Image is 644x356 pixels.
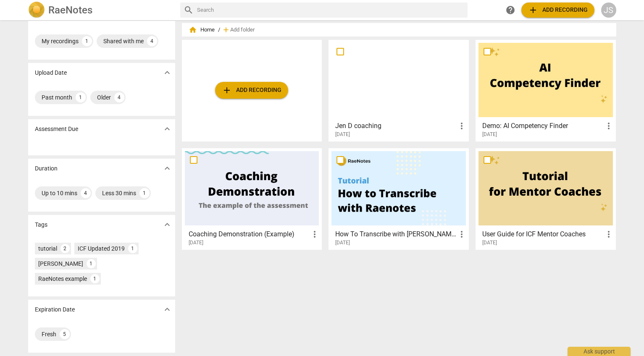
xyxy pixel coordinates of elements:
img: Logo [28,2,45,18]
button: JS [601,3,616,18]
span: add [222,26,230,34]
div: Older [97,93,111,102]
div: 4 [147,36,157,46]
button: Show more [161,218,173,231]
div: 4 [81,188,91,198]
p: Upload Date [35,68,67,77]
button: Show more [161,66,173,79]
input: Search [197,3,464,17]
span: more_vert [457,229,467,239]
a: How To Transcribe with [PERSON_NAME][DATE] [331,151,466,246]
span: help [505,5,515,15]
button: Show more [161,123,173,135]
span: Add recording [222,85,281,95]
div: Up to 10 mins [42,189,77,197]
span: more_vert [310,229,320,239]
span: Add recording [528,5,588,15]
p: Duration [35,164,58,173]
div: 1 [82,36,92,46]
button: Show more [161,303,173,316]
span: search [184,5,194,15]
div: My recordings [42,37,79,45]
a: LogoRaeNotes [28,2,173,18]
p: Tags [35,220,47,229]
span: expand_more [162,124,172,134]
span: Home [189,26,215,34]
a: Coaching Demonstration (Example)[DATE] [185,151,319,246]
span: / [218,27,220,33]
div: 1 [87,259,96,268]
span: expand_more [162,68,172,78]
div: 5 [60,329,70,339]
div: 1 [128,244,137,253]
div: ICF Updated 2019 [78,244,125,253]
span: expand_more [162,220,172,230]
div: 1 [139,188,150,198]
a: Jen D coaching[DATE] [331,43,466,138]
span: home [189,26,197,34]
h2: RaeNotes [48,4,92,16]
div: Less 30 mins [102,189,136,197]
span: add [528,5,538,15]
p: Expiration Date [35,305,75,314]
a: User Guide for ICF Mentor Coaches[DATE] [478,151,613,246]
span: expand_more [162,304,172,314]
button: Show more [161,162,173,175]
h3: Demo: AI Competency Finder [482,121,604,131]
a: Help [503,3,518,18]
div: Ask support [568,347,631,356]
span: [DATE] [482,131,497,138]
div: RaeNotes example [38,275,87,283]
div: [PERSON_NAME] [38,259,83,268]
div: Fresh [42,330,56,338]
span: Add folder [230,27,255,33]
span: [DATE] [335,131,350,138]
p: Assessment Due [35,125,78,133]
div: 2 [60,244,70,253]
span: more_vert [604,121,614,131]
span: expand_more [162,163,172,173]
span: add [222,85,232,95]
div: 1 [90,274,100,283]
h3: User Guide for ICF Mentor Coaches [482,229,604,239]
h3: How To Transcribe with RaeNotes [335,229,457,239]
span: more_vert [604,229,614,239]
div: 1 [76,92,86,102]
button: Upload [215,82,288,99]
div: 4 [114,92,124,102]
a: Demo: AI Competency Finder[DATE] [478,43,613,138]
span: [DATE] [335,239,350,246]
h3: Coaching Demonstration (Example) [189,229,310,239]
span: more_vert [457,121,467,131]
span: [DATE] [189,239,203,246]
div: Shared with me [103,37,144,45]
div: tutorial [38,244,57,253]
span: [DATE] [482,239,497,246]
h3: Jen D coaching [335,121,457,131]
button: Upload [521,3,594,18]
div: Past month [42,93,72,102]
